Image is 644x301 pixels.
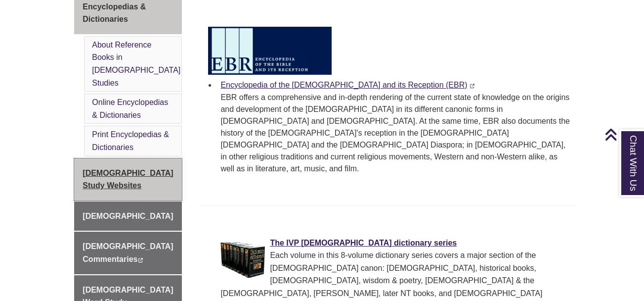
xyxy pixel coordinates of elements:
[74,158,182,201] a: [DEMOGRAPHIC_DATA] Study Websites
[604,128,642,141] a: Back to Top
[74,232,182,274] a: [DEMOGRAPHIC_DATA] Commentaries
[270,239,457,247] a: The IVP [DEMOGRAPHIC_DATA] dictionary series
[92,41,180,87] a: About Reference Books in [DEMOGRAPHIC_DATA] Studies
[137,258,143,262] i: This link opens in a new window
[220,92,571,175] p: EBR offers a comprehensive and in-depth rendering of the current state of knowledge on the origin...
[74,201,182,231] a: [DEMOGRAPHIC_DATA]
[470,84,475,88] i: This link opens in a new window
[92,98,168,119] a: Online Encyclopedias & Dictionaries
[208,27,332,75] img: undefined
[92,130,169,151] a: Print Encyclopedias & Dictionaries
[220,81,467,89] a: Encyclopedia of the [DEMOGRAPHIC_DATA] and its Reception (EBR)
